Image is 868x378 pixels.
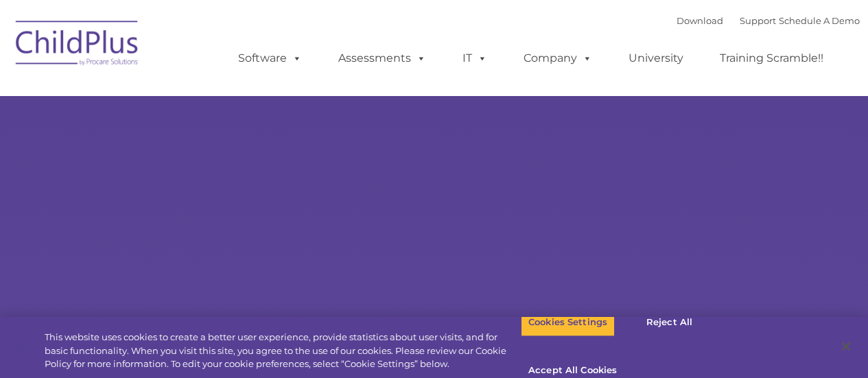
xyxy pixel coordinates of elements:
[831,331,861,362] button: Close
[677,15,860,26] font: |
[740,15,776,26] a: Support
[9,11,146,80] img: ChildPlus by Procare Solutions
[510,45,606,72] a: Company
[779,15,860,26] a: Schedule A Demo
[449,45,501,72] a: IT
[677,15,723,26] a: Download
[521,308,615,337] button: Cookies Settings
[224,45,316,72] a: Software
[45,331,521,371] div: This website uses cookies to create a better user experience, provide statistics about user visit...
[626,308,712,337] button: Reject All
[706,45,837,72] a: Training Scramble!!
[325,45,440,72] a: Assessments
[615,45,697,72] a: University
